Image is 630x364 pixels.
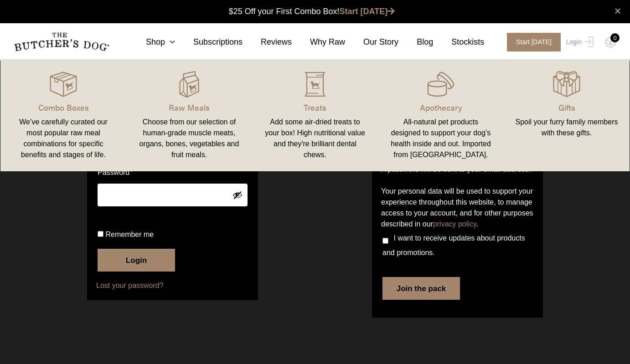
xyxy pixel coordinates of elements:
[128,36,175,48] a: Shop
[498,33,564,51] a: Start [DATE]
[137,117,241,160] div: Choose from our selection of human-grade muscle meats, organs, bones, vegetables and fruit meals.
[243,36,292,48] a: Reviews
[137,101,241,113] p: Raw Meals
[398,36,433,48] a: Blog
[381,186,534,230] p: Your personal data will be used to support your experience throughout this website, to manage acc...
[605,36,616,48] img: TBD_Cart-Empty.png
[345,36,398,48] a: Our Story
[96,280,249,291] a: Lost your password?
[105,231,154,238] span: Remember me
[515,101,619,113] p: Gifts
[504,69,630,162] a: Gifts Spoil your furry family members with these gifts.
[433,36,484,48] a: Stockists
[263,101,367,113] p: Treats
[11,117,115,160] div: We’ve carefully curated our most popular raw meal combinations for specific benefits and stages o...
[382,277,460,300] button: Join the pack
[382,234,525,256] span: I want to receive updates about products and promotions.
[98,165,248,180] label: Password
[378,69,504,162] a: Apothecary All-natural pet products designed to support your dog’s health inside and out. Importe...
[615,5,621,16] a: close
[382,238,388,244] input: I want to receive updates about products and promotions.
[175,36,243,48] a: Subscriptions
[507,33,561,51] span: Start [DATE]
[263,117,367,160] div: Add some air-dried treats to your box! High nutritional value and they're brilliant dental chews.
[232,190,243,200] button: Show password
[340,7,395,16] a: Start [DATE]
[98,249,175,272] button: Login
[292,36,345,48] a: Why Raw
[126,69,252,162] a: Raw Meals Choose from our selection of human-grade muscle meats, organs, bones, vegetables and fr...
[564,33,594,51] a: Login
[252,69,378,162] a: Treats Add some air-dried treats to your box! High nutritional value and they're brilliant dental...
[98,231,103,237] input: Remember me
[515,117,619,138] div: Spoil your furry family members with these gifts.
[11,101,115,113] p: Combo Boxes
[610,33,620,42] div: 0
[433,220,476,228] a: privacy policy
[0,69,126,162] a: Combo Boxes We’ve carefully curated our most popular raw meal combinations for specific benefits ...
[389,101,493,113] p: Apothecary
[389,117,493,160] div: All-natural pet products designed to support your dog’s health inside and out. Imported from [GEO...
